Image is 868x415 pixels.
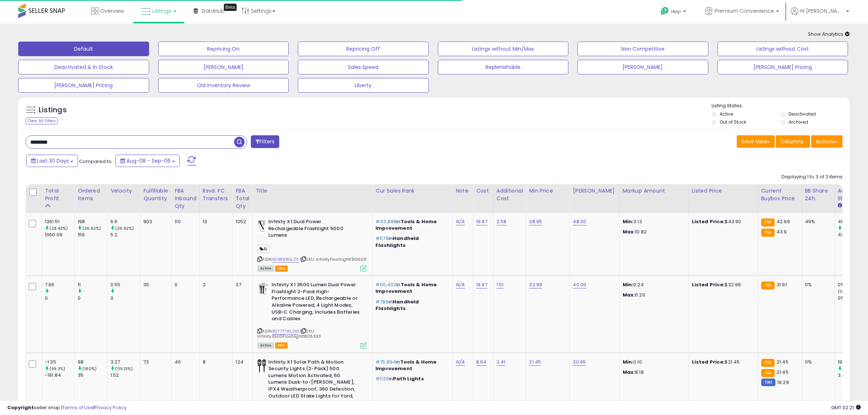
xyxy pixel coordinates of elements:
[476,358,487,366] a: 8.64
[257,245,270,253] span: AI
[257,342,274,349] span: All listings currently available for purchase on Amazon
[776,369,789,376] span: 21.45
[375,235,389,242] span: #579
[45,187,71,202] div: Total Profit
[776,228,787,235] span: 43.9
[268,359,357,408] b: Infinity X1 Solar Path & Motion Security Lights (2-Pack) 500 Lumens Motion Activated, 50 Lumens D...
[776,358,789,365] span: 21.45
[623,218,634,225] strong: Min:
[761,187,799,202] div: Current Buybox Price
[655,1,693,24] a: Help
[623,281,634,288] strong: Min:
[45,232,74,238] div: 1060.09
[497,187,523,202] div: Additional Cost
[158,78,289,93] button: Old Inventory Review
[838,295,867,302] div: 0%
[529,358,541,366] a: 21.45
[838,218,867,225] div: 49.5%
[257,265,274,272] span: All listings currently available for purchase on Amazon
[82,366,97,372] small: (180%)
[236,359,247,365] div: 124
[497,281,504,288] a: 1.51
[175,282,194,288] div: 0
[800,7,844,15] span: Hi [PERSON_NAME]
[275,265,288,272] span: FBA
[39,105,67,115] h5: Listings
[78,232,107,238] div: 156
[203,282,227,288] div: 2
[623,218,683,225] p: 3.13
[300,256,366,262] span: | SKU: InfinityFlashlight1806321
[573,187,616,195] div: [PERSON_NAME]
[623,358,634,365] strong: Min:
[671,8,681,15] span: Help
[623,228,635,235] strong: Max:
[143,218,166,225] div: 903
[692,281,725,288] b: Listed Price:
[737,135,775,148] button: Save View
[152,7,171,15] span: Listings
[18,78,149,93] button: [PERSON_NAME] Pricing
[838,187,864,202] div: Avg BB Share
[456,218,464,225] a: N/A
[476,281,487,288] a: 19.97
[577,42,708,56] button: Non Competitive
[838,202,842,209] small: Avg BB Share.
[257,328,321,339] span: | SKU: Infinity3500Flashlight1806333
[298,42,429,56] button: Repricing Off
[375,298,419,312] span: Handheld Flashlights
[761,229,775,237] small: FBA
[476,187,490,195] div: Cost
[456,358,464,366] a: N/A
[257,359,266,373] img: 31RnJXEQiUL._SL40_.jpg
[175,187,196,210] div: FBA inbound Qty
[236,218,247,225] div: 1052
[777,379,789,386] span: 19.29
[438,42,569,56] button: Listings without Min/Max
[251,135,279,148] button: Filters
[623,291,635,298] strong: Max:
[529,187,567,195] div: Min Price
[45,218,74,225] div: 1361.51
[236,282,247,288] div: 37
[375,282,447,295] p: in
[842,225,859,231] small: (13.79%)
[805,282,829,288] div: 0%
[175,218,194,225] div: 110
[623,282,683,288] p: 0.24
[375,235,419,248] span: Handheld Flashlights
[375,358,396,365] span: #75,894
[116,155,180,167] button: Aug-08 - Sep-06
[838,282,867,288] div: 0%
[529,281,542,288] a: 32.99
[203,359,227,365] div: 8
[257,218,367,271] div: ASIN:
[623,369,635,376] strong: Max:
[26,117,58,124] div: Clear All Filters
[375,281,396,288] span: #60,402
[203,187,230,202] div: Rsvd. FC Transfers
[781,138,803,145] span: Columns
[761,379,775,386] small: FBM
[717,42,848,56] button: Listings without Cost
[712,102,850,109] p: Listing States:
[110,218,140,225] div: 6.6
[94,404,126,411] a: Privacy Policy
[82,225,101,231] small: (26.92%)
[393,375,424,382] span: Path Lights
[623,229,683,235] p: 10.82
[78,359,107,365] div: 98
[175,359,194,365] div: 40
[272,328,299,334] a: B0F7T7WLGM
[50,366,65,372] small: (99.3%)
[692,218,725,225] b: Listed Price:
[497,218,507,225] a: 2.58
[375,187,449,195] div: Cur Sales Rank
[456,187,470,195] div: Note
[623,187,686,195] div: Markup Amount
[375,218,437,232] span: Tools & Home Improvement
[623,292,683,298] p: 6.20
[298,60,429,74] button: Sales Speed
[776,218,790,225] span: 42.99
[692,218,752,225] div: $43.90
